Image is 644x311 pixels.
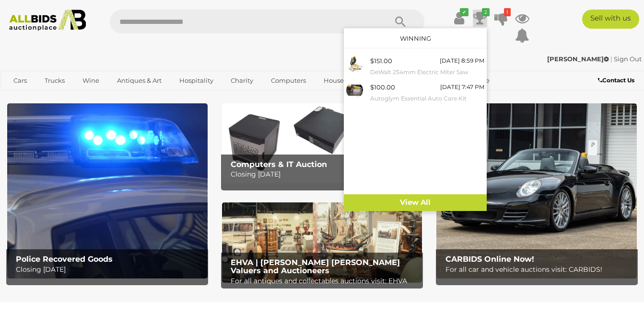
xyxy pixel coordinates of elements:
[445,255,534,264] b: CARBIDS Online Now!
[482,8,490,16] i: 2
[231,168,418,180] p: Closing [DATE]
[76,73,105,89] a: Wine
[317,73,364,89] a: Household
[111,73,168,89] a: Antiques & Art
[344,53,487,79] a: $151.00 [DATE] 8:59 PM DeWalt 254mm Electric Miter Saw
[231,258,400,276] b: EHVA | [PERSON_NAME] [PERSON_NAME] Valuers and Auctioneers
[370,82,395,93] div: $100.00
[547,55,610,63] a: [PERSON_NAME]
[582,10,639,29] a: Sell with us
[16,255,113,264] b: Police Recovered Goods
[45,89,125,104] a: [GEOGRAPHIC_DATA]
[445,264,633,276] p: For all car and vehicle auctions visit: CARBIDS!
[222,103,422,183] img: Computers & IT Auction
[346,56,363,72] img: 54402-4a.jpg
[173,73,220,89] a: Hospitality
[370,67,484,78] small: DeWalt 254mm Electric Miter Saw
[222,202,422,282] a: EHVA | Evans Hastings Valuers and Auctioneers EHVA | [PERSON_NAME] [PERSON_NAME] Valuers and Auct...
[265,73,312,89] a: Computers
[7,89,39,104] a: Sports
[222,103,422,183] a: Computers & IT Auction Computers & IT Auction Closing [DATE]
[598,77,634,84] b: Contact Us
[440,56,484,66] div: [DATE] 8:59 PM
[231,160,327,169] b: Computers & IT Auction
[7,103,208,278] img: Police Recovered Goods
[222,202,422,282] img: EHVA | Evans Hastings Valuers and Auctioneers
[346,82,363,99] img: 54540-18a.png
[5,10,91,31] img: Allbids.com.au
[460,8,468,16] i: ✔
[598,75,637,86] a: Contact Us
[473,10,487,27] a: 2
[436,103,637,278] img: CARBIDS Online Now!
[344,79,487,106] a: $100.00 [DATE] 7:47 PM Autoglym Essential Auto Care Kit
[610,55,612,63] span: |
[7,103,208,278] a: Police Recovered Goods Police Recovered Goods Closing [DATE]
[436,103,637,278] a: CARBIDS Online Now! CARBIDS Online Now! For all car and vehicle auctions visit: CARBIDS!
[370,56,392,67] div: $151.00
[376,10,424,33] button: Search
[7,73,33,89] a: Cars
[440,82,484,92] div: [DATE] 7:47 PM
[452,10,466,27] a: ✔
[547,55,609,63] strong: [PERSON_NAME]
[370,93,484,104] small: Autoglym Essential Auto Care Kit
[494,10,508,27] a: 1
[231,275,418,287] p: For all antiques and collectables auctions visit: EHVA
[504,8,511,16] i: 1
[614,55,642,63] a: Sign Out
[344,194,487,211] a: View All
[400,34,431,42] a: Winning
[224,73,259,89] a: Charity
[38,73,71,89] a: Trucks
[16,264,203,276] p: Closing [DATE]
